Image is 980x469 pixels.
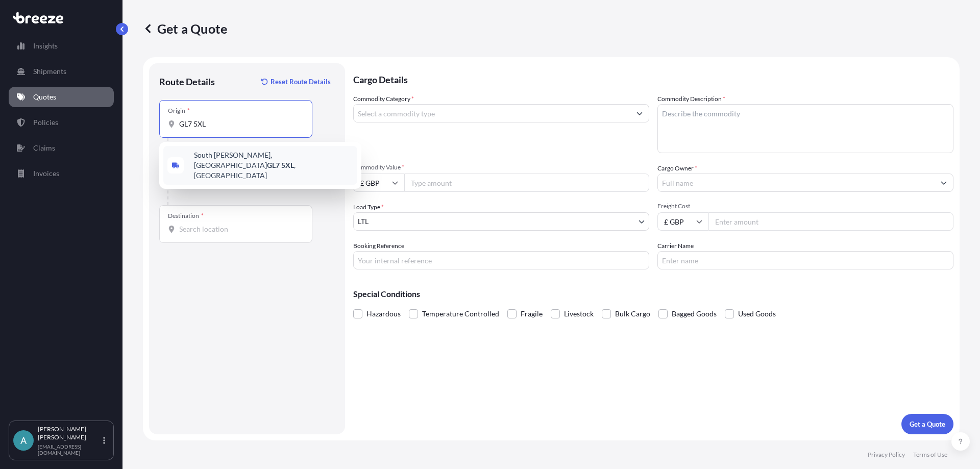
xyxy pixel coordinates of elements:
label: Booking Reference [353,241,404,251]
p: Quotes [33,92,56,102]
input: Select a commodity type [354,104,630,122]
p: Invoices [33,168,59,179]
input: Origin [179,119,300,129]
input: Type amount [404,174,649,192]
p: [PERSON_NAME] [PERSON_NAME] [38,425,101,441]
p: Terms of Use [913,451,947,459]
span: Commodity Value [353,163,649,171]
button: Show suggestions [630,104,649,122]
label: Commodity Description [657,94,725,104]
input: Enter name [657,251,953,269]
input: Enter amount [708,212,953,231]
label: Commodity Category [353,94,414,104]
span: Used Goods [738,306,776,322]
div: Destination [168,212,204,220]
input: Your internal reference [353,251,649,269]
label: Cargo Owner [657,163,697,174]
label: Carrier Name [657,241,694,251]
b: GL7 5XL [267,161,294,169]
span: Livestock [564,306,594,322]
input: Destination [179,224,300,234]
button: Show suggestions [935,174,953,192]
p: Cargo Details [353,63,953,94]
p: Route Details [159,76,215,88]
span: LTL [358,216,369,227]
p: Get a Quote [143,20,227,37]
span: Fragile [521,306,543,322]
span: Temperature Controlled [422,306,499,322]
p: Policies [33,117,58,128]
span: A [20,435,27,446]
p: Privacy Policy [868,451,905,459]
p: Shipments [33,66,66,77]
p: Insights [33,41,58,51]
span: South [PERSON_NAME], [GEOGRAPHIC_DATA] , [GEOGRAPHIC_DATA] [194,150,353,181]
span: Bagged Goods [672,306,717,322]
p: [EMAIL_ADDRESS][DOMAIN_NAME] [38,443,101,456]
div: Origin [168,107,190,115]
p: Get a Quote [910,419,945,429]
input: Full name [658,174,935,192]
p: Claims [33,143,55,153]
span: Bulk Cargo [615,306,650,322]
p: Special Conditions [353,290,953,298]
span: Hazardous [366,306,401,322]
span: Freight Cost [657,202,953,210]
span: Load Type [353,202,384,212]
div: Show suggestions [159,142,361,189]
p: Reset Route Details [271,77,331,87]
